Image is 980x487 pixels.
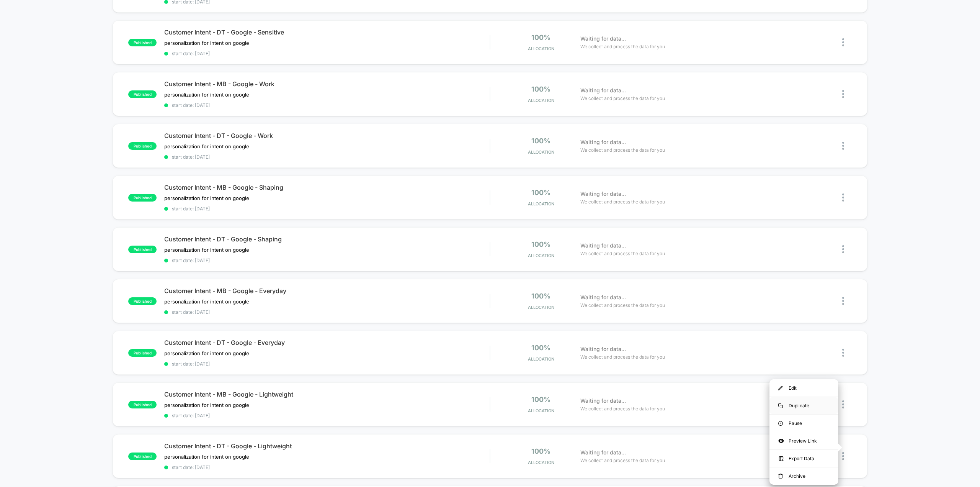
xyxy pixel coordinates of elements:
span: start date: [DATE] [164,464,490,470]
span: start date: [DATE] [164,102,490,108]
span: Allocation [528,356,554,362]
span: Customer Intent - DT - Google - Sensitive [164,28,490,36]
span: start date: [DATE] [164,154,490,160]
span: start date: [DATE] [164,361,490,367]
span: Waiting for data... [580,448,626,457]
span: Customer Intent - MB - Google - Lightweight [164,390,490,398]
span: personalization for intent on google [164,454,249,460]
span: 100% [531,85,550,93]
span: published [128,349,157,357]
img: close [842,349,844,357]
span: We collect and process the data for you [580,198,665,205]
div: Edit [769,379,838,397]
span: Allocation [528,98,554,103]
span: Customer Intent - MB - Google - Everyday [164,287,490,295]
span: start date: [DATE] [164,309,490,315]
span: published [128,90,157,98]
span: We collect and process the data for you [580,43,665,50]
span: Allocation [528,201,554,207]
span: Waiting for data... [580,190,626,198]
span: Customer Intent - MB - Google - Work [164,80,490,88]
span: Waiting for data... [580,138,626,146]
span: We collect and process the data for you [580,146,665,154]
span: personalization for intent on google [164,143,249,149]
span: published [128,142,157,150]
span: Customer Intent - DT - Google - Shaping [164,235,490,243]
img: close [842,400,844,408]
img: close [842,90,844,98]
span: We collect and process the data for you [580,250,665,257]
span: 100% [531,292,550,300]
span: Allocation [528,149,554,155]
span: Allocation [528,253,554,258]
span: published [128,297,157,305]
span: 100% [531,137,550,145]
img: close [842,193,844,202]
span: personalization for intent on google [164,298,249,305]
span: We collect and process the data for you [580,405,665,412]
div: Archive [769,467,838,485]
span: Waiting for data... [580,345,626,353]
span: 100% [531,395,550,403]
img: close [842,38,844,46]
span: start date: [DATE] [164,413,490,418]
span: We collect and process the data for you [580,95,665,102]
span: Allocation [528,305,554,310]
img: close [842,245,844,253]
span: personalization for intent on google [164,92,249,98]
span: personalization for intent on google [164,247,249,253]
span: Customer Intent - DT - Google - Everyday [164,339,490,346]
span: published [128,246,157,253]
span: start date: [DATE] [164,51,490,56]
span: Customer Intent - DT - Google - Lightweight [164,442,490,450]
span: personalization for intent on google [164,402,249,408]
span: 100% [531,189,550,197]
img: close [842,142,844,150]
span: We collect and process the data for you [580,457,665,464]
span: Allocation [528,46,554,51]
span: Customer Intent - MB - Google - Shaping [164,184,490,191]
img: menu [778,474,783,479]
span: published [128,194,157,202]
span: personalization for intent on google [164,195,249,201]
img: menu [778,421,783,426]
span: published [128,453,157,460]
span: start date: [DATE] [164,206,490,212]
span: Waiting for data... [580,34,626,43]
span: Waiting for data... [580,241,626,250]
span: 100% [531,240,550,248]
img: close [842,297,844,305]
span: Waiting for data... [580,293,626,302]
img: close [842,452,844,460]
span: 100% [531,33,550,41]
div: Preview Link [769,432,838,449]
span: Customer Intent - DT - Google - Work [164,132,490,139]
img: menu [778,403,783,408]
span: Waiting for data... [580,86,626,95]
span: Allocation [528,460,554,465]
span: published [128,401,157,408]
div: Duplicate [769,397,838,414]
span: Waiting for data... [580,397,626,405]
span: 100% [531,447,550,455]
span: personalization for intent on google [164,40,249,46]
div: Pause [769,415,838,432]
img: menu [778,386,783,390]
span: published [128,39,157,46]
span: We collect and process the data for you [580,302,665,309]
span: Allocation [528,408,554,413]
div: Export Data [769,450,838,467]
span: personalization for intent on google [164,350,249,356]
span: We collect and process the data for you [580,353,665,361]
span: 100% [531,344,550,352]
span: start date: [DATE] [164,257,490,263]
